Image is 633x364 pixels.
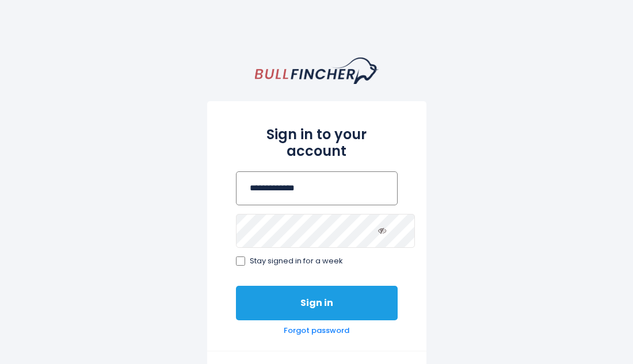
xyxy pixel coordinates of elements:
input: Stay signed in for a week [236,256,245,266]
a: homepage [255,58,379,84]
span: Stay signed in for a week [250,256,343,266]
h2: Sign in to your account [236,127,398,160]
button: Sign in [236,286,398,320]
a: Forgot password [284,326,349,336]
